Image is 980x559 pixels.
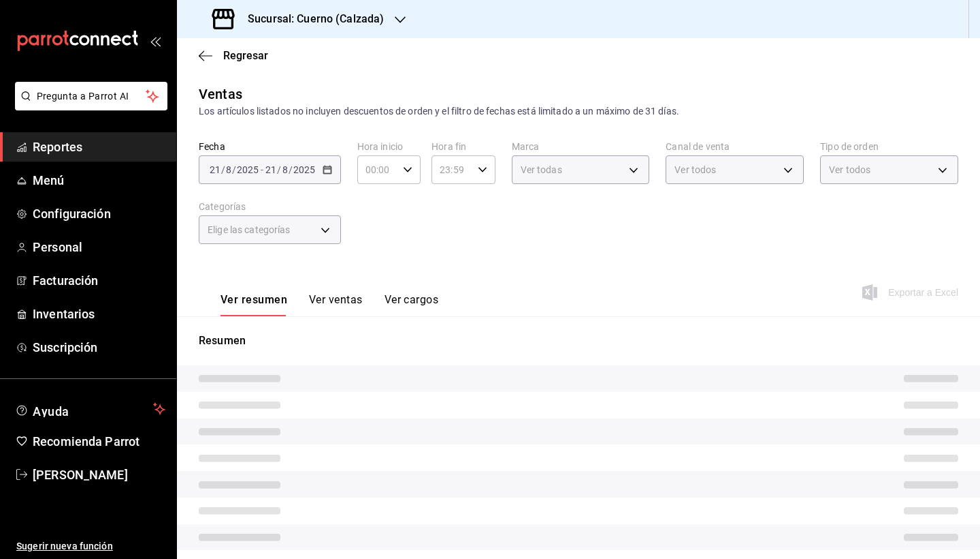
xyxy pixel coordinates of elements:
p: Resumen [199,333,958,349]
input: -- [209,164,221,175]
label: Hora fin [431,142,495,151]
span: Regresar [223,49,268,62]
h3: Sucursal: Cuerno (Calzada) [237,11,384,27]
span: / [221,164,225,175]
button: Ver cargos [385,293,439,316]
button: Ver resumen [220,293,287,316]
input: ---- [293,164,316,175]
span: Suscripción [33,338,165,357]
span: / [232,164,236,175]
button: Regresar [199,49,268,62]
div: Ventas [199,84,242,104]
label: Categorías [199,202,341,211]
span: / [289,164,293,175]
label: Fecha [199,142,341,151]
button: Ver ventas [309,293,363,316]
label: Tipo de orden [820,142,958,151]
span: Ver todos [829,163,870,177]
label: Canal de venta [666,142,804,151]
span: Ayuda [33,401,148,417]
span: Facturación [33,271,165,290]
span: Inventarios [33,305,165,323]
span: Ver todas [521,163,562,177]
div: navigation tabs [220,293,438,316]
a: Pregunta a Parrot AI [10,99,167,113]
span: - [261,164,263,175]
input: -- [282,164,289,175]
label: Marca [512,142,650,151]
button: Pregunta a Parrot AI [15,82,167,110]
input: -- [265,164,277,175]
span: Sugerir nueva función [16,539,165,554]
label: Hora inicio [357,142,421,151]
input: ---- [236,164,259,175]
span: Recomienda Parrot [33,432,165,451]
span: Personal [33,238,165,256]
button: open_drawer_menu [150,35,161,46]
span: Elige las categorías [208,223,291,237]
span: Configuración [33,205,165,223]
span: / [277,164,281,175]
span: Reportes [33,138,165,156]
input: -- [225,164,232,175]
span: [PERSON_NAME] [33,466,165,484]
div: Los artículos listados no incluyen descuentos de orden y el filtro de fechas está limitado a un m... [199,104,958,119]
span: Pregunta a Parrot AI [37,89,146,104]
span: Ver todos [674,163,716,177]
span: Menú [33,171,165,190]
